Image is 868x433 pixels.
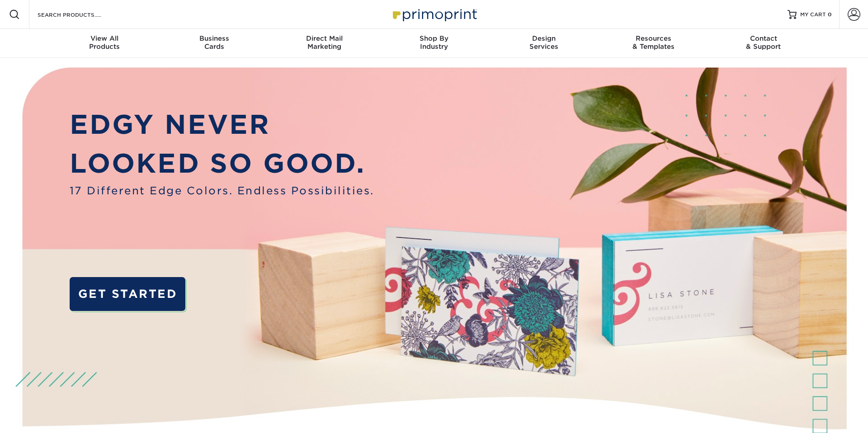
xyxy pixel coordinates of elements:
span: View All [50,34,160,42]
div: Services [489,34,599,51]
img: Primoprint [389,5,479,24]
div: & Templates [599,34,708,51]
div: Products [50,34,160,51]
span: Contact [708,34,818,42]
span: 17 Different Edge Colors. Endless Possibilities. [70,183,374,199]
div: Marketing [269,34,379,51]
a: Contact& Support [708,29,818,58]
span: MY CART [800,11,826,19]
a: GET STARTED [70,277,186,311]
div: Cards [160,34,269,51]
a: Shop ByIndustry [379,29,489,58]
a: DesignServices [489,29,599,58]
span: Resources [599,34,708,42]
input: SEARCH PRODUCTS..... [37,9,125,20]
span: Shop By [379,34,489,42]
div: Industry [379,34,489,51]
p: EDGY NEVER [70,105,374,144]
span: Direct Mail [269,34,379,42]
a: View AllProducts [50,29,160,58]
a: Resources& Templates [599,29,708,58]
p: LOOKED SO GOOD. [70,144,374,183]
span: 0 [828,11,832,18]
a: BusinessCards [160,29,269,58]
span: Design [489,34,599,42]
span: Business [160,34,269,42]
div: & Support [708,34,818,51]
a: Direct MailMarketing [269,29,379,58]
